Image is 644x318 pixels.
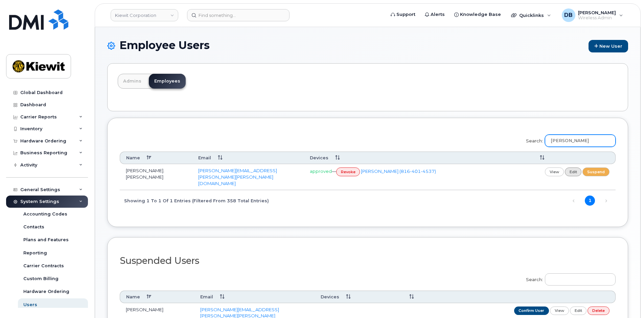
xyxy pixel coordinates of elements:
a: Next [601,196,611,206]
a: New User [589,40,628,52]
th: Name: activate to sort column descending [120,291,194,303]
input: Search: [545,273,616,286]
th: Name: activate to sort column descending [120,152,192,164]
a: view [545,167,564,176]
a: view [550,306,569,315]
th: Devices: activate to sort column ascending [304,152,527,164]
th: : activate to sort column ascending [396,291,616,303]
iframe: Messenger Launcher [615,289,639,313]
h1: Employee Users [107,39,628,52]
a: Admins [118,74,147,89]
a: edit [570,306,587,315]
th: Devices: activate to sort column ascending [315,291,396,303]
a: Employees [149,74,186,89]
td: — [304,164,527,190]
a: edit [565,167,582,176]
label: Search: [522,269,616,288]
h2: Suspended Users [120,256,616,266]
input: Search: [545,135,616,147]
th: : activate to sort column ascending [527,152,616,164]
a: confirm user [514,306,549,315]
td: [PERSON_NAME].[PERSON_NAME] [120,164,192,190]
a: [PERSON_NAME] (816-401-4537) [361,168,436,174]
a: Previous [569,196,579,206]
a: 1 [585,196,595,206]
a: delete [588,306,609,315]
span: approved [310,168,332,174]
th: Email: activate to sort column ascending [192,152,303,164]
th: Email: activate to sort column ascending [194,291,315,303]
a: suspend [582,167,609,176]
a: revoke [336,167,360,176]
a: [PERSON_NAME][EMAIL_ADDRESS][PERSON_NAME][PERSON_NAME][DOMAIN_NAME] [198,168,277,186]
label: Search: [522,130,616,149]
div: Showing 1 to 1 of 1 entries (filtered from 358 total entries) [120,195,269,206]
